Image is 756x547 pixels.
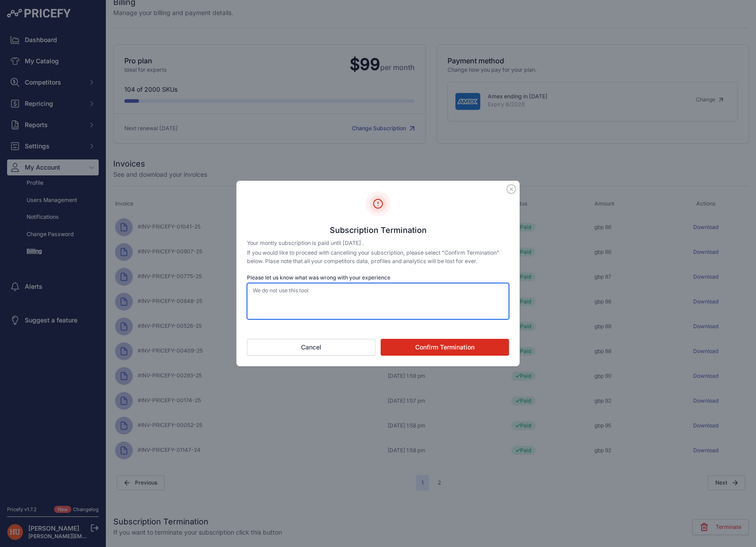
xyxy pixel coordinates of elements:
p: If you would like to proceed with cancelling your subscription, please select "Confirm Terminatio... [247,249,509,265]
h3: Subscription Termination [247,225,509,236]
button: Confirm Termination [381,339,509,356]
p: Your montly subscription is paid until [DATE] . [247,239,509,248]
button: Cancel [247,339,375,356]
label: Please let us know what was wrong with your experience [247,274,509,281]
